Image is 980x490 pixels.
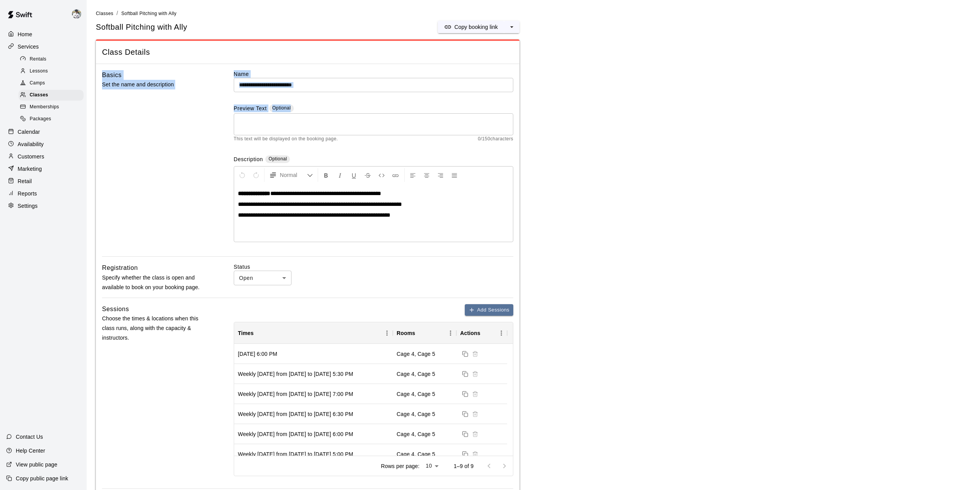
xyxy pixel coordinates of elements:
[6,188,80,199] a: Reports
[6,151,80,162] a: Customers
[266,168,316,182] button: Formatting Options
[18,43,39,51] p: Services
[438,21,504,33] button: Copy booking link
[478,135,513,143] span: 0 / 150 characters
[250,168,263,182] button: Redo
[238,350,277,358] div: Wednesday, October 22, 2025 at 6:00 PM
[18,177,32,185] p: Retail
[254,328,265,338] button: Sort
[18,165,42,173] p: Marketing
[460,322,480,344] div: Actions
[16,433,43,441] p: Contact Us
[234,271,291,285] div: Open
[397,430,435,438] div: Cage 4, Cage 5
[470,410,480,416] span: Sessions cannot be deleted because they already have registrations. Please use the Calendar page ...
[460,409,470,419] button: Duplicate sessions
[234,155,263,164] label: Description
[268,156,287,162] span: Optional
[30,103,59,111] span: Memberships
[238,390,353,398] div: Weekly on Wednesday from 10/1/2025 to 12/17/2025 at 7:00 PM
[397,390,435,398] div: Cage 4, Cage 5
[397,350,435,358] div: Cage 4, Cage 5
[18,102,84,113] div: Memberships
[102,304,129,314] h6: Sessions
[397,370,435,378] div: Cage 4, Cage 5
[102,70,122,80] h6: Basics
[504,21,519,33] button: select merge strategy
[280,171,307,179] span: Normal
[30,67,48,75] span: Lessons
[238,322,254,344] div: Times
[18,77,87,89] a: Camps
[96,10,113,16] a: Classes
[397,322,415,344] div: Rooms
[422,460,441,471] div: 10
[116,9,118,17] li: /
[454,23,498,31] p: Copy booking link
[406,168,419,182] button: Left Align
[347,168,360,182] button: Format Underline
[375,168,388,182] button: Insert Code
[18,113,87,125] a: Packages
[470,350,480,356] span: Sessions cannot be deleted because they already have registrations. Please use the Calendar page ...
[16,447,45,455] p: Help Center
[18,202,38,210] p: Settings
[361,168,374,182] button: Format Strikethrough
[30,79,45,87] span: Camps
[470,370,480,376] span: Sessions cannot be deleted because they already have registrations. Please use the Calendar page ...
[102,47,513,57] span: Class Details
[333,168,347,182] button: Format Italics
[16,461,57,468] p: View public page
[397,450,435,458] div: Cage 4, Cage 5
[460,449,470,459] button: Duplicate sessions
[465,304,513,316] button: Add Sessions
[470,450,480,456] span: Sessions cannot be deleted because they already have registrations. Please use the Calendar page ...
[460,349,470,359] button: Duplicate sessions
[238,430,353,438] div: Weekly on Wednesday from 10/1/2025 to 12/17/2025 at 6:00 PM
[30,91,48,99] span: Classes
[456,322,507,344] div: Actions
[6,126,80,138] a: Calendar
[70,6,87,22] div: Justin Dunning
[389,168,402,182] button: Insert Link
[234,70,513,78] label: Name
[238,370,353,378] div: Weekly on Wednesday from 10/8/2025 to 12/17/2025 at 5:30 PM
[96,22,187,32] h5: Softball Pitching with Ally
[121,11,177,16] span: Softball Pitching with Ally
[96,9,971,18] nav: breadcrumb
[18,54,84,65] div: Rentals
[438,21,519,33] div: split button
[460,429,470,439] button: Duplicate sessions
[6,29,80,40] div: Home
[234,263,513,271] label: Status
[320,168,333,182] button: Format Bold
[30,115,51,123] span: Packages
[6,163,80,175] a: Marketing
[18,114,84,125] div: Packages
[6,200,80,212] a: Settings
[397,410,435,418] div: Cage 4, Cage 5
[234,322,393,344] div: Times
[6,41,80,52] a: Services
[18,53,87,65] a: Rentals
[448,168,461,182] button: Justify Align
[234,135,338,143] span: This text will be displayed on the booking page.
[72,9,81,19] img: Justin Dunning
[18,90,84,101] div: Classes
[18,66,84,77] div: Lessons
[381,462,419,470] p: Rows per page:
[18,140,44,148] p: Availability
[18,65,87,77] a: Lessons
[18,153,44,160] p: Customers
[102,314,209,343] p: Choose the times & locations when this class runs, along with the capacity & instructors.
[6,138,80,150] a: Availability
[102,273,209,292] p: Specify whether the class is open and available to book on your booking page.
[496,327,507,339] button: Menu
[18,190,37,197] p: Reports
